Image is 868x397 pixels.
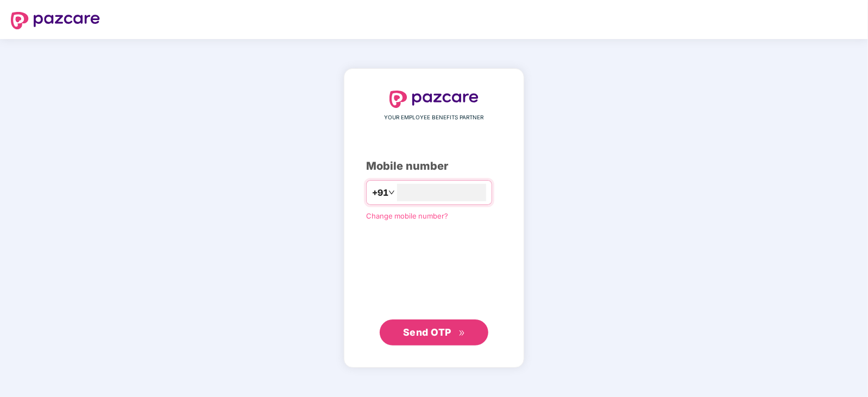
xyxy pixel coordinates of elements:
[458,330,466,337] span: double-right
[389,91,479,108] img: logo
[372,186,388,200] span: +91
[403,326,451,338] span: Send OTP
[380,319,488,345] button: Send OTPdouble-right
[388,189,395,196] span: down
[385,113,484,122] span: YOUR EMPLOYEE BENEFITS PARTNER
[11,12,100,29] img: logo
[366,212,448,220] a: Change mobile number?
[366,158,502,175] div: Mobile number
